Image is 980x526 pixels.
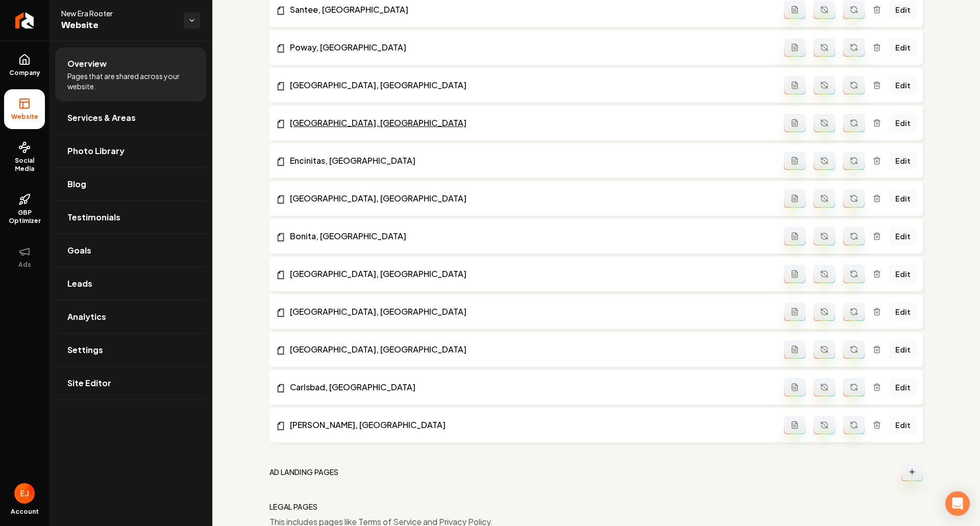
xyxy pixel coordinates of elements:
a: Goals [55,234,206,267]
span: Analytics [67,311,106,323]
a: [GEOGRAPHIC_DATA], [GEOGRAPHIC_DATA] [276,79,784,91]
a: [GEOGRAPHIC_DATA], [GEOGRAPHIC_DATA] [276,268,784,280]
a: Services & Areas [55,102,206,134]
a: Edit [889,378,917,396]
button: Add admin page prompt [784,227,805,245]
button: Ads [4,237,45,277]
a: Blog [55,168,206,201]
a: Edit [889,189,917,208]
a: [GEOGRAPHIC_DATA], [GEOGRAPHIC_DATA] [276,192,784,205]
span: Testimonials [67,211,120,223]
button: Add admin page prompt [784,340,805,359]
a: Edit [889,38,917,57]
span: Leads [67,278,92,290]
a: Social Media [4,133,45,181]
span: Ads [14,261,35,269]
span: Website [7,113,42,121]
button: Add admin page prompt [784,114,805,132]
a: Edit [889,340,917,359]
button: Add admin page prompt [784,189,805,208]
a: Analytics [55,300,206,333]
span: Account [11,508,39,516]
a: Testimonials [55,201,206,234]
button: Add admin page prompt [784,416,805,434]
h2: Ad landing pages [269,467,339,477]
span: Services & Areas [67,112,136,124]
a: Edit [889,227,917,245]
a: [GEOGRAPHIC_DATA], [GEOGRAPHIC_DATA] [276,117,784,129]
a: Edit [889,416,917,434]
a: Encinitas, [GEOGRAPHIC_DATA] [276,155,784,167]
a: [PERSON_NAME], [GEOGRAPHIC_DATA] [276,419,784,431]
button: Add admin page prompt [784,38,805,57]
button: Add admin page prompt [784,265,805,283]
a: Leads [55,267,206,300]
span: Overview [67,58,107,70]
button: Add admin page prompt [784,76,805,94]
a: Carlsbad, [GEOGRAPHIC_DATA] [276,381,784,393]
h2: Legal Pages [269,502,318,512]
img: Eduard Joers [14,483,35,504]
button: Add admin page prompt [784,303,805,321]
span: Blog [67,178,86,190]
a: Santee, [GEOGRAPHIC_DATA] [276,4,784,16]
a: Company [4,45,45,85]
a: [GEOGRAPHIC_DATA], [GEOGRAPHIC_DATA] [276,343,784,356]
span: Site Editor [67,377,111,389]
button: Add admin page prompt [784,1,805,19]
a: Settings [55,334,206,366]
span: GBP Optimizer [4,209,45,225]
span: Settings [67,344,103,356]
button: Add admin page prompt [784,152,805,170]
button: Add admin page prompt [784,378,805,396]
a: Edit [889,152,917,170]
span: Pages that are shared across your website. [67,71,194,91]
span: Company [5,69,44,77]
a: Photo Library [55,135,206,167]
a: [GEOGRAPHIC_DATA], [GEOGRAPHIC_DATA] [276,306,784,318]
a: Edit [889,265,917,283]
span: Photo Library [67,145,125,157]
img: Rebolt Logo [15,12,34,29]
a: Edit [889,76,917,94]
div: Open Intercom Messenger [945,491,970,516]
a: GBP Optimizer [4,185,45,233]
a: Bonita, [GEOGRAPHIC_DATA] [276,230,784,242]
span: Goals [67,244,91,257]
span: Social Media [4,157,45,173]
a: Edit [889,303,917,321]
a: Site Editor [55,367,206,399]
a: Edit [889,1,917,19]
a: Poway, [GEOGRAPHIC_DATA] [276,41,784,54]
a: Edit [889,114,917,132]
span: New Era Rooter [61,8,176,18]
span: Website [61,18,176,33]
button: Open user button [14,483,35,504]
